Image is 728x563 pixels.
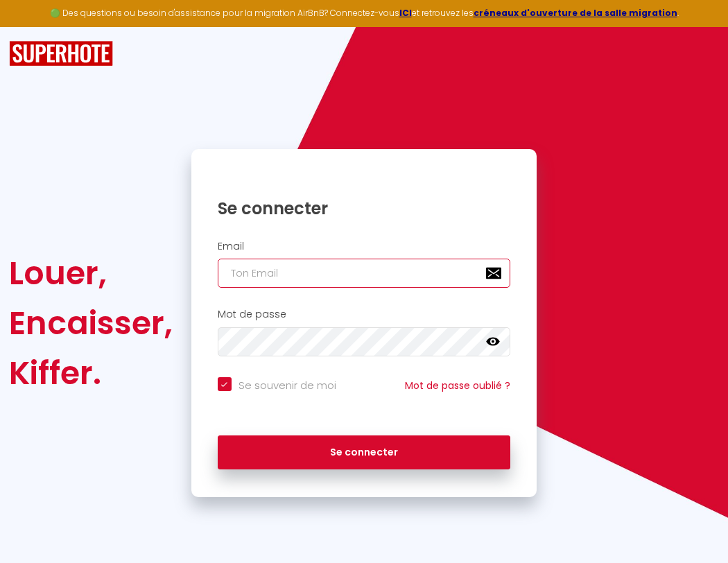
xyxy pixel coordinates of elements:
[9,298,173,348] div: Encaisser,
[218,259,511,288] input: Ton Email
[218,435,511,470] button: Se connecter
[218,198,511,219] h1: Se connecter
[218,309,511,320] h2: Mot de passe
[9,348,173,398] div: Kiffer.
[405,379,510,392] a: Mot de passe oublié ?
[474,7,677,19] a: créneaux d'ouverture de la salle migration
[218,241,511,252] h2: Email
[9,41,113,67] img: SuperHote logo
[9,248,173,298] div: Louer,
[399,7,412,19] a: ICI
[11,6,53,47] button: Ouvrir le widget de chat LiveChat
